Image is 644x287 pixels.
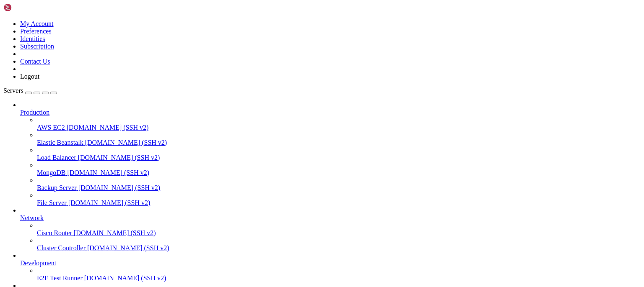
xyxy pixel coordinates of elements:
[20,252,641,282] li: Development
[37,229,641,237] a: Cisco Router [DOMAIN_NAME] (SSH v2)
[37,131,641,146] li: Elastic Beanstalk [DOMAIN_NAME] (SSH v2)
[37,184,641,192] a: Backup Server [DOMAIN_NAME] (SSH v2)
[37,139,641,146] a: Elastic Beanstalk [DOMAIN_NAME] (SSH v2)
[37,184,77,191] span: Backup Server
[20,109,641,116] a: Production
[67,169,149,176] span: [DOMAIN_NAME] (SSH v2)
[20,259,641,267] a: Development
[37,199,67,206] span: File Server
[37,154,76,161] span: Load Balancer
[37,124,65,131] span: AWS EC2
[20,43,54,50] a: Subscription
[37,146,641,161] li: Load Balancer [DOMAIN_NAME] (SSH v2)
[20,214,641,222] a: Network
[37,199,641,207] a: File Server [DOMAIN_NAME] (SSH v2)
[78,184,161,191] span: [DOMAIN_NAME] (SSH v2)
[74,229,156,236] span: [DOMAIN_NAME] (SSH v2)
[20,20,54,27] a: My Account
[20,28,52,35] a: Preferences
[37,169,65,176] span: MongoDB
[37,274,641,282] a: E2E Test Runner [DOMAIN_NAME] (SSH v2)
[37,274,83,282] span: E2E Test Runner
[20,207,641,252] li: Network
[20,214,44,221] span: Network
[37,244,86,251] span: Cluster Controller
[37,154,641,161] a: Load Balancer [DOMAIN_NAME] (SSH v2)
[20,101,641,207] li: Production
[68,199,151,206] span: [DOMAIN_NAME] (SSH v2)
[37,116,641,131] li: AWS EC2 [DOMAIN_NAME] (SSH v2)
[37,169,641,177] a: MongoDB [DOMAIN_NAME] (SSH v2)
[20,58,50,65] a: Contact Us
[20,35,45,42] a: Identities
[37,237,641,252] li: Cluster Controller [DOMAIN_NAME] (SSH v2)
[37,192,641,207] li: File Server [DOMAIN_NAME] (SSH v2)
[37,267,641,282] li: E2E Test Runner [DOMAIN_NAME] (SSH v2)
[37,244,641,252] a: Cluster Controller [DOMAIN_NAME] (SSH v2)
[37,161,641,177] li: MongoDB [DOMAIN_NAME] (SSH v2)
[87,244,169,251] span: [DOMAIN_NAME] (SSH v2)
[85,139,167,146] span: [DOMAIN_NAME] (SSH v2)
[78,154,160,161] span: [DOMAIN_NAME] (SSH v2)
[3,87,57,94] a: Servers
[84,274,166,282] span: [DOMAIN_NAME] (SSH v2)
[37,124,641,131] a: AWS EC2 [DOMAIN_NAME] (SSH v2)
[20,109,49,116] span: Production
[37,229,72,236] span: Cisco Router
[37,139,83,146] span: Elastic Beanstalk
[20,259,56,266] span: Development
[37,222,641,237] li: Cisco Router [DOMAIN_NAME] (SSH v2)
[67,124,149,131] span: [DOMAIN_NAME] (SSH v2)
[3,3,52,12] img: Shellngn
[20,73,39,80] a: Logout
[3,87,23,94] span: Servers
[37,177,641,192] li: Backup Server [DOMAIN_NAME] (SSH v2)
